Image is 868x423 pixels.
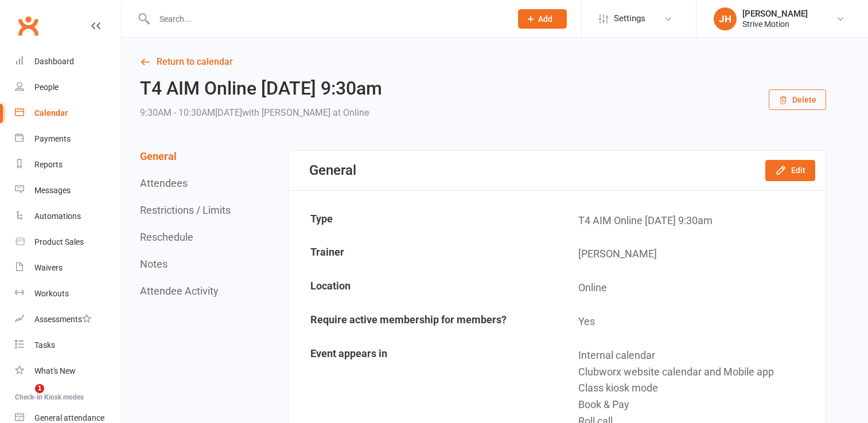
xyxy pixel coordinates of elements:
button: Restrictions / Limits [140,204,231,216]
span: with [PERSON_NAME] [242,107,330,118]
div: [PERSON_NAME] [742,9,808,19]
a: Waivers [15,255,121,281]
a: Dashboard [15,49,121,75]
a: Reports [15,152,121,178]
a: What's New [15,358,121,384]
div: Messages [34,186,71,195]
span: 1 [35,384,44,393]
button: General [140,150,177,162]
button: Delete [769,89,826,110]
div: Class kiosk mode [578,380,816,397]
a: Return to calendar [140,54,826,70]
span: Settings [614,6,645,32]
a: Clubworx [14,11,42,40]
div: Waivers [34,263,63,272]
div: What's New [34,366,76,375]
div: Tasks [34,340,55,350]
div: General [309,162,356,178]
div: People [34,83,59,92]
div: Assessments [34,315,91,324]
div: Calendar [34,108,68,117]
div: Reports [34,160,63,169]
div: General attendance [34,413,104,422]
a: Workouts [15,281,121,307]
span: Add [538,14,552,23]
div: Dashboard [34,57,74,66]
td: Location [290,272,556,304]
td: Online [558,272,824,304]
h2: T4 AIM Online [DATE] 9:30am [140,79,382,99]
button: Attendee Activity [140,285,219,297]
div: Automations [34,211,81,221]
div: JH [714,7,737,30]
div: Product Sales [34,237,84,246]
td: Trainer [290,238,556,271]
div: Workouts [34,289,69,298]
td: [PERSON_NAME] [558,238,824,271]
td: Require active membership for members? [290,305,556,338]
button: Notes [140,258,168,270]
a: Tasks [15,332,121,358]
div: Payments [34,134,71,143]
div: Book & Pay [578,397,816,413]
div: 9:30AM - 10:30AM[DATE] [140,105,382,121]
button: Add [518,9,567,29]
button: Attendees [140,177,188,189]
input: Search... [151,11,503,27]
a: Payments [15,126,121,152]
a: Assessments [15,307,121,332]
button: Reschedule [140,231,193,243]
a: People [15,75,121,100]
a: Calendar [15,100,121,126]
td: T4 AIM Online [DATE] 9:30am [558,205,824,237]
a: Automations [15,203,121,229]
div: Strive Motion [742,19,808,29]
td: Type [290,205,556,237]
div: Internal calendar [578,347,816,364]
a: Messages [15,178,121,203]
span: at Online [333,107,369,118]
div: Clubworx website calendar and Mobile app [578,364,816,381]
td: Yes [558,305,824,338]
iframe: Intercom live chat [11,384,39,412]
a: Product Sales [15,229,121,255]
button: Edit [765,160,815,181]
